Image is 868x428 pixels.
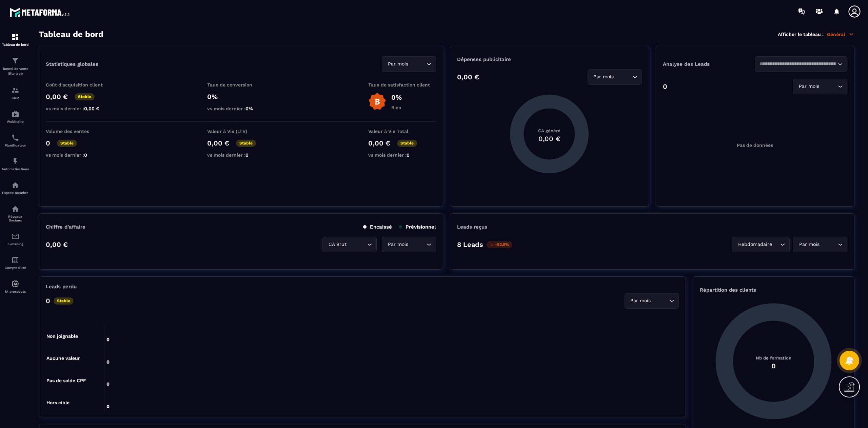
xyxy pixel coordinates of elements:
[391,93,402,101] p: 0%
[368,82,436,87] p: Taux de satisfaction client
[46,333,78,339] tspan: Non joignable
[2,96,29,100] p: CRM
[625,293,679,309] div: Search for option
[207,139,229,147] p: 0,00 €
[46,224,85,230] p: Chiffre d’affaire
[797,83,821,90] span: Par mois
[207,152,275,158] p: vs mois dernier :
[2,129,29,152] a: schedulerschedulerPlanificateur
[821,241,836,248] input: Search for option
[2,242,29,246] p: E-mailing
[11,256,19,264] img: accountant
[46,129,114,134] p: Volume des ventes
[391,105,402,110] p: Bien
[2,227,29,251] a: emailemailE-mailing
[245,106,253,111] span: 0%
[11,33,19,41] img: formation
[245,152,249,158] span: 0
[793,237,847,252] div: Search for option
[11,181,19,189] img: automations
[382,56,436,72] div: Search for option
[368,93,386,111] img: b-badge-o.b3b20ee6.svg
[2,251,29,275] a: accountantaccountantComptabilité
[457,224,487,230] p: Leads reçus
[75,93,95,100] p: Stable
[2,81,29,105] a: formationformationCRM
[700,287,847,293] p: Répartition des clients
[592,73,615,81] span: Par mois
[368,152,436,158] p: vs mois dernier :
[629,297,652,305] span: Par mois
[2,105,29,129] a: automationsautomationsWebinaire
[2,290,29,293] p: IA prospects
[2,66,29,76] p: Tunnel de vente Site web
[588,69,642,85] div: Search for option
[57,140,77,147] p: Stable
[793,79,847,94] div: Search for option
[46,139,50,147] p: 0
[11,134,19,142] img: scheduler
[207,106,275,111] p: vs mois dernier :
[46,93,68,101] p: 0,00 €
[457,56,642,62] p: Dépenses publicitaire
[46,106,114,111] p: vs mois dernier :
[363,224,392,230] p: Encaissé
[663,82,667,91] p: 0
[11,205,19,213] img: social-network
[84,152,87,158] span: 0
[46,152,114,158] p: vs mois dernier :
[778,32,824,37] p: Afficher le tableau :
[386,60,410,68] span: Par mois
[46,82,114,87] p: Coût d'acquisition client
[46,297,50,305] p: 0
[827,31,854,37] p: Général
[732,237,790,252] div: Search for option
[368,129,436,134] p: Valeur à Vie Total
[54,297,74,305] p: Stable
[46,284,77,290] p: Leads perdu
[11,57,19,65] img: formation
[773,241,778,248] input: Search for option
[2,266,29,270] p: Comptabilité
[46,61,98,67] p: Statistiques globales
[11,280,19,288] img: automations
[382,237,436,252] div: Search for option
[2,28,29,52] a: formationformationTableau de bord
[652,297,668,305] input: Search for option
[327,241,348,248] span: CA Brut
[797,241,821,248] span: Par mois
[2,215,29,222] p: Réseaux Sociaux
[207,82,275,87] p: Taux de conversion
[736,241,773,248] span: Hebdomadaire
[410,60,425,68] input: Search for option
[11,110,19,118] img: automations
[2,120,29,123] p: Webinaire
[46,378,86,383] tspan: Pas de solde CPF
[2,143,29,147] p: Planificateur
[11,86,19,94] img: formation
[615,73,631,81] input: Search for option
[410,241,425,248] input: Search for option
[39,30,103,39] h3: Tableau de bord
[207,93,275,101] p: 0%
[2,152,29,176] a: automationsautomationsAutomatisations
[9,6,71,18] img: logo
[759,60,836,68] input: Search for option
[46,355,80,361] tspan: Aucune valeur
[84,106,99,111] span: 0,00 €
[407,152,410,158] span: 0
[2,52,29,81] a: formationformationTunnel de vente Site web
[2,200,29,227] a: social-networksocial-networkRéseaux Sociaux
[2,167,29,171] p: Automatisations
[11,157,19,166] img: automations
[2,191,29,195] p: Espace membre
[487,241,512,248] p: -52.9%
[399,224,436,230] p: Prévisionnel
[236,140,256,147] p: Stable
[386,241,410,248] span: Par mois
[2,43,29,46] p: Tableau de bord
[2,176,29,200] a: automationsautomationsEspace membre
[821,83,836,90] input: Search for option
[368,139,390,147] p: 0,00 €
[46,400,70,405] tspan: Hors cible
